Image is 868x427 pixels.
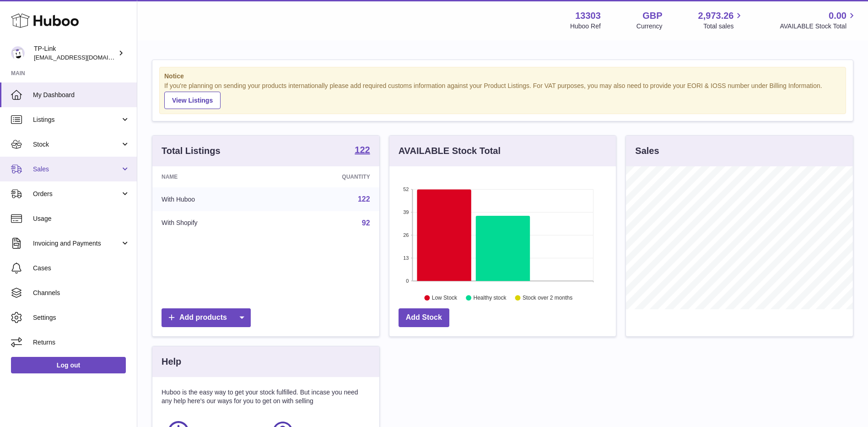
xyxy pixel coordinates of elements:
span: [EMAIL_ADDRESS][DOMAIN_NAME] [34,54,135,61]
a: 122 [355,145,370,156]
p: Huboo is the easy way to get your stock fulfilled. But incase you need any help here's our ways f... [162,388,370,405]
h3: Total Listings [162,145,221,157]
th: Name [152,166,275,187]
th: Quantity [275,166,379,187]
div: TP-Link [34,44,116,62]
text: Low Stock [432,295,458,301]
h3: AVAILABLE Stock Total [399,145,501,157]
h3: Sales [635,145,659,157]
span: Sales [33,165,120,174]
text: 0 [406,278,409,284]
span: 0.00 [829,10,846,22]
div: Huboo Ref [570,22,601,31]
a: Add products [162,308,251,327]
a: 0.00 AVAILABLE Stock Total [780,10,857,31]
strong: GBP [642,10,662,22]
span: Listings [33,115,120,124]
strong: Notice [164,72,841,81]
a: Add Stock [399,308,449,327]
span: My Dashboard [33,91,130,99]
td: With Shopify [152,211,275,235]
text: 39 [403,209,409,215]
a: 92 [362,219,370,227]
text: 26 [403,232,409,238]
strong: 122 [355,145,370,154]
a: 2,973.26 Total sales [698,10,744,31]
text: 13 [403,255,409,261]
span: Returns [33,338,130,347]
span: AVAILABLE Stock Total [780,22,857,31]
span: Orders [33,190,120,198]
span: Usage [33,214,130,223]
span: Channels [33,289,130,297]
div: If you're planning on sending your products internationally please add required customs informati... [164,82,841,109]
text: 52 [403,186,409,192]
span: Total sales [703,22,744,31]
a: View Listings [164,92,221,109]
h3: Help [162,356,181,368]
span: Settings [33,313,130,322]
span: Cases [33,264,130,273]
a: Log out [11,357,126,373]
img: gaby.chen@tp-link.com [11,46,25,60]
text: Healthy stock [473,295,507,301]
strong: 13303 [575,10,601,22]
td: With Huboo [152,187,275,211]
text: Stock over 2 months [523,295,572,301]
span: Invoicing and Payments [33,239,120,248]
span: Stock [33,140,120,149]
div: Currency [636,22,663,31]
a: 122 [358,195,370,203]
span: 2,973.26 [698,10,734,22]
